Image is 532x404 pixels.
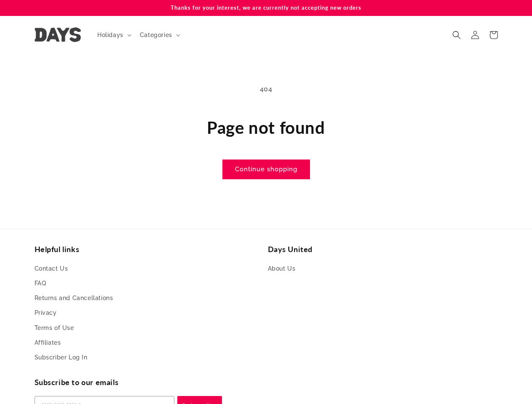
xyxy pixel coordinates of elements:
[447,26,466,44] summary: Search
[135,26,184,44] summary: Categories
[97,31,123,39] span: Holidays
[268,245,498,254] h2: Days United
[35,117,498,138] h1: Page not found
[268,263,296,276] a: About Us
[35,291,113,306] a: Returns and Cancellations
[35,263,68,276] a: Contact Us
[35,83,498,96] p: 404
[35,377,266,387] h2: Subscribe to our emails
[92,26,135,44] summary: Holidays
[35,335,61,350] a: Affiliates
[222,159,310,179] a: Continue shopping
[35,306,57,320] a: Privacy
[35,321,74,335] a: Terms of Use
[35,27,81,42] img: Days United
[35,245,265,254] h2: Helpful links
[35,276,46,291] a: FAQ
[35,350,88,365] a: Subscriber Log In
[140,31,172,39] span: Categories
